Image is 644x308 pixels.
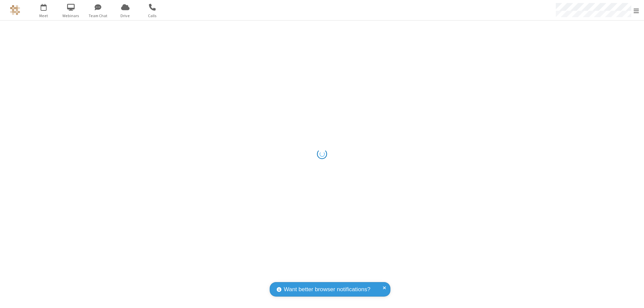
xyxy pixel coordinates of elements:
[113,13,138,19] span: Drive
[140,13,165,19] span: Calls
[86,13,111,19] span: Team Chat
[284,285,370,294] span: Want better browser notifications?
[58,13,84,19] span: Webinars
[31,13,56,19] span: Meet
[10,5,20,15] img: QA Selenium DO NOT DELETE OR CHANGE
